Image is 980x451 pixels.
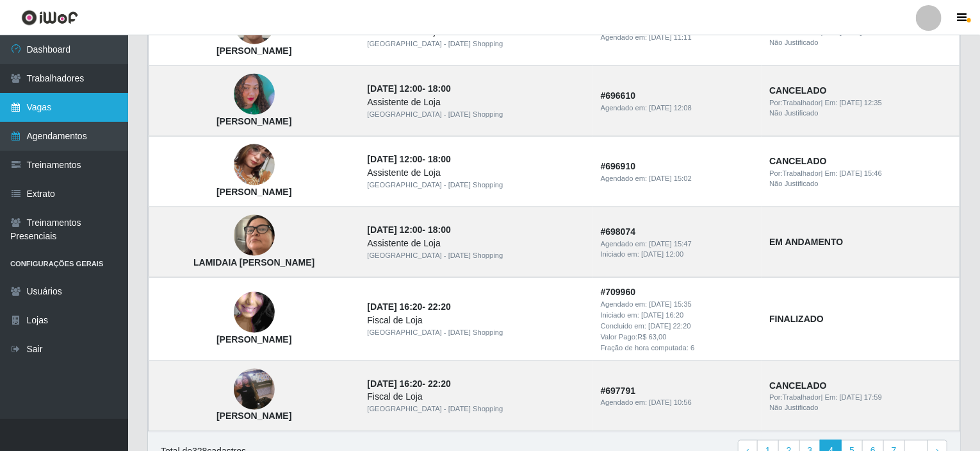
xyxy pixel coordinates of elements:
[367,83,422,94] time: [DATE] 12:00
[601,249,755,260] div: Iniciado em:
[840,169,882,177] time: [DATE] 15:46
[769,393,952,404] div: | Em:
[769,394,821,402] span: Por: Trabalhador
[367,379,422,389] time: [DATE] 16:20
[367,166,585,180] div: Assistente de Loja
[367,404,585,415] div: [GEOGRAPHIC_DATA] - [DATE] Shopping
[769,37,952,48] div: Não Justificado
[428,302,451,312] time: 22:20
[769,380,826,391] strong: CANCELADO
[234,353,275,427] img: Daniely Dayane Lourenço de Sousa
[769,403,952,414] div: Não Justificado
[367,225,450,235] strong: -
[193,257,314,268] strong: LAMIDAIA [PERSON_NAME]
[428,154,451,164] time: 18:00
[840,394,882,402] time: [DATE] 17:59
[840,28,882,36] time: [DATE] 00:14
[601,173,755,184] div: Agendado em:
[428,225,451,235] time: 18:00
[601,321,755,332] div: Concluido em:
[649,33,692,41] time: [DATE] 11:11
[367,379,450,389] strong: -
[601,103,755,114] div: Agendado em:
[601,386,636,396] strong: # 697791
[234,200,275,273] img: LAMIDAIA DENOVAN DA ROCHA
[367,391,585,404] div: Fiscal de Loja
[367,237,585,250] div: Assistente de Loja
[601,239,755,250] div: Agendado em:
[649,240,692,248] time: [DATE] 15:47
[641,311,683,319] time: [DATE] 16:20
[601,287,636,297] strong: # 709960
[234,128,275,201] img: Joyce Jaiane Leoncio Gomes
[216,116,291,126] strong: [PERSON_NAME]
[769,99,821,106] span: Por: Trabalhador
[601,343,755,353] div: Fração de hora computada: 6
[769,28,821,36] span: Por: Trabalhador
[367,96,585,109] div: Assistente de Loja
[649,174,692,182] time: [DATE] 15:02
[641,250,683,258] time: [DATE] 12:00
[367,180,585,191] div: [GEOGRAPHIC_DATA] - [DATE] Shopping
[21,10,78,26] img: CoreUI Logo
[769,314,824,324] strong: FINALIZADO
[769,237,843,247] strong: EM ANDAMENTO
[216,187,291,197] strong: [PERSON_NAME]
[601,161,636,171] strong: # 696910
[216,411,291,421] strong: [PERSON_NAME]
[769,98,952,108] div: | Em:
[367,154,450,164] strong: -
[769,168,952,179] div: | Em:
[769,108,952,119] div: Não Justificado
[367,83,450,94] strong: -
[367,302,422,312] time: [DATE] 16:20
[601,32,755,43] div: Agendado em:
[367,109,585,120] div: [GEOGRAPHIC_DATA] - [DATE] Shopping
[428,379,451,389] time: 22:20
[216,334,291,345] strong: [PERSON_NAME]
[601,332,755,343] div: Valor Pago: R$ 63,00
[840,99,882,106] time: [DATE] 12:35
[649,300,692,308] time: [DATE] 15:35
[367,250,585,261] div: [GEOGRAPHIC_DATA] - [DATE] Shopping
[649,399,692,407] time: [DATE] 10:56
[769,169,821,177] span: Por: Trabalhador
[601,398,755,409] div: Agendado em:
[216,46,291,56] strong: [PERSON_NAME]
[234,58,275,132] img: Clara Emanuelly de Freitas Cruz
[367,314,585,327] div: Fiscal de Loja
[769,156,826,166] strong: CANCELADO
[601,226,636,237] strong: # 698074
[648,322,690,330] time: [DATE] 22:20
[601,90,636,101] strong: # 696610
[234,267,275,359] img: Micaela Bruneza da Silva Alves
[769,85,826,96] strong: CANCELADO
[367,154,422,164] time: [DATE] 12:00
[367,225,422,235] time: [DATE] 12:00
[367,38,585,49] div: [GEOGRAPHIC_DATA] - [DATE] Shopping
[601,299,755,310] div: Agendado em:
[649,104,692,112] time: [DATE] 12:08
[601,310,755,321] div: Iniciado em:
[428,83,451,94] time: 18:00
[367,302,450,312] strong: -
[769,178,952,189] div: Não Justificado
[367,327,585,338] div: [GEOGRAPHIC_DATA] - [DATE] Shopping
